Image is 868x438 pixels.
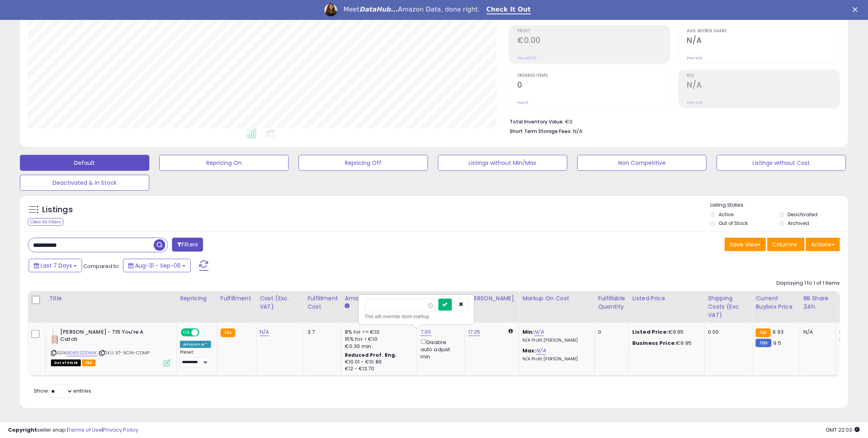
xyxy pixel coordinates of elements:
div: Meet Amazon Data, done right. [344,6,480,14]
small: FBM [756,339,771,347]
b: Business Price: [632,339,676,347]
h2: €0.00 [518,36,670,47]
div: Amazon Fees [345,294,414,303]
span: N/A [573,127,583,135]
h2: N/A [687,36,840,47]
div: BB Share 24h. [803,294,833,311]
h5: Listings [42,204,73,215]
b: [PERSON_NAME] - 715 You're A Catch [60,328,157,345]
div: Disable auto adjust min [420,338,459,361]
a: 7.00 [420,328,431,336]
button: Repricing On [159,155,289,171]
small: Amazon Fees. [345,303,350,310]
span: Show: entries [34,387,91,395]
small: Prev: €0.00 [518,56,537,61]
div: seller snap | | [8,426,138,434]
div: Title [49,294,173,303]
span: Columns [772,241,798,248]
button: Save View [725,238,766,251]
div: Listed Price [632,294,701,303]
h2: N/A [687,80,840,91]
div: Shipping Costs (Exc. VAT) [708,294,749,319]
span: Ordered Items [518,74,670,78]
h2: 0 [518,80,670,91]
label: Active [719,211,734,218]
div: 15% for > €10 [345,336,411,343]
div: Amazon AI * [180,341,211,348]
div: [PERSON_NAME] [468,294,516,303]
a: Privacy Policy [103,426,138,434]
p: N/A Profit [PERSON_NAME] [522,338,588,343]
a: B085SDZN9K [67,350,97,356]
div: 8% for <= €10 [345,328,411,336]
span: ROI [687,74,840,78]
span: 9.93 [773,328,784,336]
button: Default [20,155,149,171]
small: Prev: N/A [687,56,703,61]
div: Fulfillment Cost [307,294,338,311]
span: | SKU: 5T-9CIN-CDMP [98,350,149,356]
div: €12 - €12.70 [345,366,411,372]
span: Avg. Buybox Share [687,29,840,33]
th: The percentage added to the cost of goods (COGS) that forms the calculator for Min & Max prices. [519,291,595,323]
button: Last 7 Days [29,259,82,272]
div: Preset: [180,350,211,368]
b: Short Term Storage Fees: [510,128,572,135]
span: FBA [82,360,96,366]
button: Repricing Off [299,155,428,171]
small: FBA [756,328,770,337]
img: 31gXQAZtC-L._SL40_.jpg [51,328,58,344]
div: N/A [803,328,830,336]
span: Aug-31 - Sep-06 [135,262,181,270]
small: FBA [221,328,235,337]
li: €0 [510,116,835,126]
a: N/A [534,328,544,336]
b: Max: [522,347,536,354]
div: €0.30 min [345,343,411,350]
p: N/A Profit [PERSON_NAME] [522,356,588,362]
div: This will override store markup [365,313,468,321]
button: Aug-31 - Sep-06 [123,259,191,272]
span: 9.5 [774,339,781,347]
span: All listings that are currently out of stock and unavailable for purchase on Amazon [51,360,81,366]
button: Listings without Min/Max [438,155,567,171]
button: Columns [767,238,805,251]
div: Repricing [180,294,214,303]
span: Last 7 Days [41,262,72,270]
div: Fulfillable Quantity [598,294,626,311]
b: Total Inventory Value: [510,118,564,125]
button: Listings without Cost [717,155,846,171]
label: Archived [788,220,809,227]
a: Terms of Use [68,426,102,434]
strong: Copyright [8,426,37,434]
div: Fulfillment [221,294,253,303]
div: Cost (Exc. VAT) [260,294,301,311]
button: Actions [806,238,840,251]
div: Clear All Filters [28,218,63,226]
label: Out of Stock [719,220,748,227]
span: 2025-09-14 22:03 GMT [826,426,860,434]
span: OFF [198,329,211,336]
div: ASIN: [51,328,170,366]
button: Deactivated & In Stock [20,175,149,191]
a: N/A [536,347,546,355]
span: Profit [518,29,670,33]
div: 0.00 [708,328,746,336]
div: Current Buybox Price [756,294,797,311]
div: Close [853,7,861,12]
b: Min: [522,328,534,336]
small: Prev: N/A [687,100,703,105]
div: Markup on Cost [522,294,591,303]
div: €9.95 [632,340,698,347]
a: N/A [260,328,269,336]
button: Filters [172,238,203,252]
small: Prev: 0 [518,100,529,105]
i: Calculated using Dynamic Max Price. [508,328,513,334]
div: €10.01 - €10.86 [345,359,411,366]
a: Check It Out [487,6,531,14]
p: Listing States: [710,201,848,209]
div: Displaying 1 to 1 of 1 items [777,280,840,287]
span: Compared to: [83,262,120,270]
i: DataHub... [360,6,398,13]
button: Non Competitive [577,155,707,171]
